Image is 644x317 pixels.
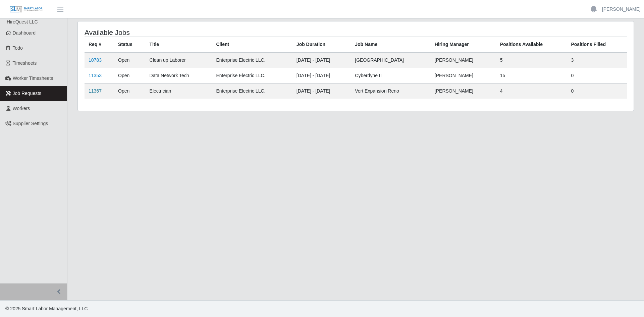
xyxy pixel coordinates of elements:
span: Workers [13,106,30,111]
th: Job Duration [292,37,351,53]
span: © 2025 Smart Labor Management, LLC [5,306,88,311]
img: SLM Logo [9,6,43,13]
td: 4 [496,84,567,99]
td: Open [114,84,146,99]
th: Positions Filled [567,37,627,53]
td: Vert Expansion Reno [351,84,431,99]
td: 5 [496,52,567,68]
td: Clean up Laborer [146,52,212,68]
td: [PERSON_NAME] [431,52,496,68]
th: Client [212,37,292,53]
td: 3 [567,52,627,68]
th: Positions Available [496,37,567,53]
td: 0 [567,84,627,99]
a: 10783 [89,57,102,63]
td: [PERSON_NAME] [431,68,496,84]
th: Hiring Manager [431,37,496,53]
th: Job Name [351,37,431,53]
td: [DATE] - [DATE] [292,68,351,84]
td: Enterprise Electric LLC. [212,68,292,84]
td: 0 [567,68,627,84]
span: Dashboard [13,30,36,36]
td: Cyberdyne II [351,68,431,84]
a: [PERSON_NAME] [602,6,641,13]
span: HireQuest LLC [7,19,38,24]
td: Enterprise Electric LLC. [212,84,292,99]
span: Timesheets [13,60,37,66]
td: Electrician [146,84,212,99]
td: Enterprise Electric LLC. [212,52,292,68]
td: Open [114,68,146,84]
th: Status [114,37,146,53]
td: Open [114,52,146,68]
h4: Available Jobs [85,28,305,37]
span: Job Requests [13,91,42,96]
td: Data Network Tech [146,68,212,84]
th: Req # [85,37,114,53]
span: Worker Timesheets [13,75,53,81]
td: [PERSON_NAME] [431,84,496,99]
span: Supplier Settings [13,121,48,126]
td: 15 [496,68,567,84]
a: 11353 [89,73,102,78]
th: Title [146,37,212,53]
td: [DATE] - [DATE] [292,52,351,68]
a: 11367 [89,88,102,94]
span: Todo [13,45,23,51]
td: [DATE] - [DATE] [292,84,351,99]
td: [GEOGRAPHIC_DATA] [351,52,431,68]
